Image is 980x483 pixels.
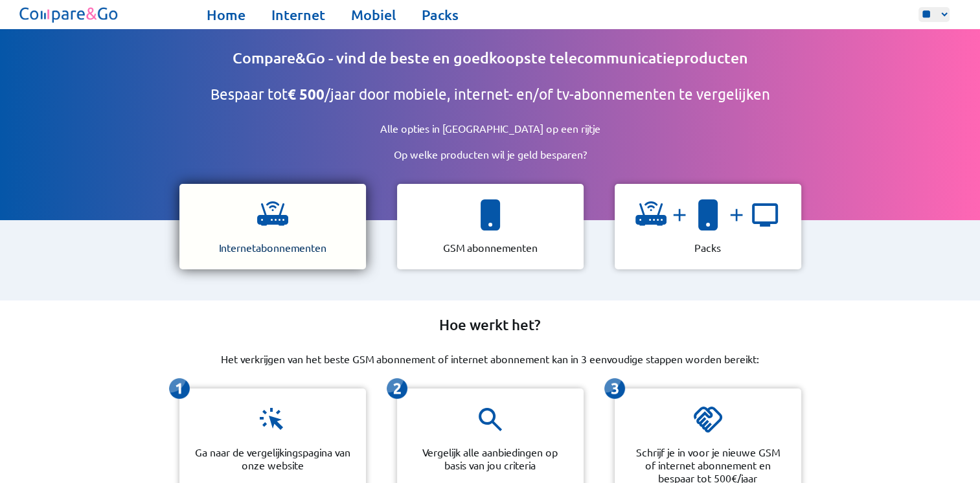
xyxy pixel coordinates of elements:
p: Vergelijk alle aanbiedingen op basis van jou criteria [413,445,568,471]
a: icoon van een modem en een smartphoneandicon representing a smartphoneandicon representing a tv P... [604,184,812,269]
b: € 500 [288,85,325,103]
img: Icoon dat de tweede stap vertegenwoordigt [387,378,407,399]
p: Internetabonnementen [219,241,326,254]
img: and [667,205,692,225]
p: Ga naar de vergelijkingspagina van onze website [195,445,350,471]
p: Alle opties in [GEOGRAPHIC_DATA] op een rijtje [339,122,642,135]
h1: Compare&Go - vind de beste en goedkoopste telecommunicatieproducten [233,49,748,67]
a: Packs [421,6,458,24]
a: Home [206,6,245,24]
img: and [724,205,749,225]
a: icoon van een smartphone GSM abonnementen [387,184,594,269]
p: Het verkrijgen van het beste GSM abonnement of internet abonnement kan in 3 eenvoudige stappen wo... [221,352,759,365]
h2: Bespaar tot /jaar door mobiele, internet- en/of tv-abonnementen te vergelijken [211,85,770,104]
p: GSM abonnementen [443,241,538,254]
img: icoon van een smartphone [475,199,506,230]
img: Icoon dat een klik vertegenwoordigt [257,404,288,435]
a: Internet [271,6,325,24]
img: Icoon dat een handdruk vertegenwoordigt [692,404,724,435]
img: icon representing a tv [749,199,781,230]
h2: Hoe werkt het? [439,316,541,334]
a: Mobiel [350,6,395,24]
img: icoon van een modem [257,199,288,230]
img: icon representing a smartphone [692,199,724,230]
a: icoon van een modem Internetabonnementen [169,184,376,269]
img: Icoon dat de derde stap vertegenwoordigt [604,378,625,399]
img: Icoon dat een vergrootglas vertegenwoordigt [475,404,506,435]
img: icoon van een modem en een smartphone [635,199,667,230]
p: Packs [694,241,721,254]
p: Op welke producten wil je geld besparen? [352,148,628,161]
img: Logo of Compare&Go [17,3,121,26]
img: Icoon dat de eerste stap vertegenwoordigt [169,378,190,399]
